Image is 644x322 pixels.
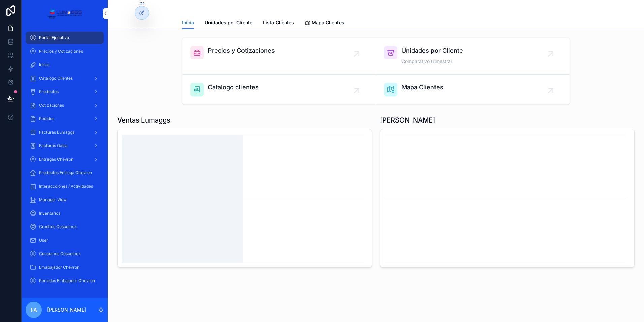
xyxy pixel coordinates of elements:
span: Unidades por Cliente [401,46,463,55]
a: Precios y Cotizaciones [26,45,104,57]
a: Precios y Cotizaciones [182,38,376,75]
span: Mapa Clientes [312,19,344,26]
span: Cotizaciones [39,103,64,108]
span: Emabajador Chevron [39,265,79,270]
span: Precios y Cotizaciones [39,49,83,54]
a: Mapa Clientes [305,17,344,30]
a: Consumos Cescemex [26,248,104,260]
a: Catalogo Clientes [26,72,104,84]
img: App logo [47,8,82,19]
a: Manager View [26,194,104,206]
a: Productos [26,86,104,98]
a: Inicio [182,17,194,29]
span: Catalogo Clientes [39,76,73,81]
p: [PERSON_NAME] [47,306,86,313]
span: Inventarios [39,211,60,216]
span: FA [31,306,37,314]
div: chart [122,133,367,263]
a: Emabajador Chevron [26,261,104,273]
a: Mapa Clientes [376,75,570,104]
span: User [39,238,48,243]
span: Portal Ejecutivo [39,35,69,41]
a: Lista Clientes [263,17,294,30]
a: Facturas Lumaggs [26,126,104,138]
span: Unidades por Cliente [205,19,252,26]
h1: Ventas Lumaggs [117,115,170,125]
span: Precios y Cotizaciones [208,46,275,55]
a: Portal Ejecutivo [26,32,104,44]
a: Inventarios [26,207,104,219]
span: Manager View [39,197,67,203]
span: Productos [39,89,59,95]
span: Periodos Embajador Chevron [39,278,95,284]
span: Interaccciones / Actividades [39,184,93,189]
span: Comparativo trimestral [401,58,463,65]
a: Periodos Embajador Chevron [26,275,104,287]
a: Interaccciones / Actividades [26,180,104,192]
span: Entregas Chevron [39,157,73,162]
h1: [PERSON_NAME] [380,115,435,125]
span: Catalogo clientes [208,83,259,92]
span: Productos Entrega Chevron [39,170,92,176]
span: Inicio [182,19,194,26]
span: Mapa Clientes [401,83,443,92]
a: Productos Entrega Chevron [26,167,104,179]
span: Creditos Cescemex [39,224,77,230]
a: Pedidos [26,113,104,125]
span: Pedidos [39,116,54,122]
a: Inicio [26,59,104,71]
div: chart [384,133,630,263]
span: Inicio [39,62,49,68]
a: Entregas Chevron [26,153,104,165]
span: Lista Clientes [263,19,294,26]
a: User [26,234,104,246]
span: Consumos Cescemex [39,251,81,257]
a: Cotizaciones [26,99,104,111]
a: Unidades por Cliente [205,17,252,30]
a: Creditos Cescemex [26,221,104,233]
a: Facturas Galsa [26,140,104,152]
span: Facturas Lumaggs [39,130,74,135]
span: Facturas Galsa [39,143,68,149]
div: scrollable content [22,27,108,296]
a: Catalogo clientes [182,75,376,104]
a: Unidades por ClienteComparativo trimestral [376,38,570,75]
